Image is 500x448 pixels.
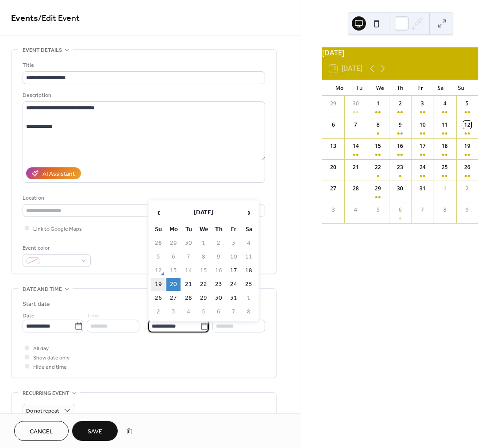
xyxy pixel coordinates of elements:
td: 5 [196,305,211,318]
a: Events [11,10,38,27]
th: We [196,223,211,236]
td: 22 [196,278,211,291]
div: 21 [352,163,360,171]
td: 18 [242,264,256,277]
td: 4 [242,237,256,250]
td: 13 [166,264,181,277]
td: 31 [227,292,241,305]
td: 6 [212,305,226,318]
td: 17 [227,264,241,277]
div: Location [23,193,263,203]
td: 30 [212,292,226,305]
div: 6 [329,121,337,129]
td: 8 [196,251,211,263]
div: 1 [374,100,382,108]
td: 29 [196,292,211,305]
div: 30 [352,100,360,108]
th: Fr [227,223,241,236]
td: 19 [151,278,165,291]
td: 6 [166,251,181,263]
div: 18 [441,142,449,150]
div: 29 [374,185,382,193]
div: 3 [419,100,427,108]
div: [DATE] [322,47,478,58]
div: Sa [431,80,451,96]
div: 5 [374,206,382,214]
div: 8 [374,121,382,129]
td: 25 [242,278,256,291]
td: 10 [227,251,241,263]
div: 16 [396,142,404,150]
span: Do not repeat [26,406,59,416]
span: Cancel [30,427,53,436]
div: 15 [374,142,382,150]
td: 9 [212,251,226,263]
th: Mo [166,223,181,236]
div: Th [390,80,411,96]
span: Hide end time [33,363,67,372]
span: / Edit Event [38,10,80,27]
td: 7 [227,305,241,318]
td: 3 [227,237,241,250]
div: Description [23,91,263,100]
td: 21 [181,278,196,291]
th: Sa [242,223,256,236]
button: AI Assistant [26,167,81,179]
div: 29 [329,100,337,108]
td: 27 [166,292,181,305]
td: 7 [181,251,196,263]
span: Show date only [33,353,69,363]
td: 28 [181,292,196,305]
div: 8 [441,206,449,214]
span: ‹ [152,204,165,221]
div: AI Assistant [42,170,75,179]
div: 2 [396,100,404,108]
span: Save [88,427,102,436]
td: 3 [166,305,181,318]
button: Cancel [14,421,69,441]
div: 6 [396,206,404,214]
th: Th [212,223,226,236]
span: Date [23,311,35,321]
div: 7 [352,121,360,129]
div: Tu [350,80,370,96]
div: 12 [463,121,471,129]
div: Start date [23,300,50,309]
div: 25 [441,163,449,171]
td: 14 [181,264,196,277]
div: Fr [410,80,431,96]
td: 1 [242,292,256,305]
span: Event details [23,46,62,55]
div: 20 [329,163,337,171]
div: 19 [463,142,471,150]
td: 15 [196,264,211,277]
div: 10 [419,121,427,129]
div: 13 [329,142,337,150]
div: 3 [329,206,337,214]
div: 24 [419,163,427,171]
span: › [242,204,255,221]
span: Time [87,311,99,321]
div: Su [451,80,471,96]
div: 4 [441,100,449,108]
td: 20 [166,278,181,291]
td: 24 [227,278,241,291]
td: 23 [212,278,226,291]
td: 12 [151,264,165,277]
div: 26 [463,163,471,171]
td: 4 [181,305,196,318]
div: 31 [419,185,427,193]
button: Save [72,421,118,441]
td: 26 [151,292,165,305]
th: [DATE] [166,203,241,222]
div: 9 [463,206,471,214]
div: We [370,80,390,96]
td: 5 [151,251,165,263]
td: 8 [242,305,256,318]
span: Recurring event [23,389,69,398]
div: 30 [396,185,404,193]
td: 30 [181,237,196,250]
div: 23 [396,163,404,171]
div: Mo [329,80,350,96]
